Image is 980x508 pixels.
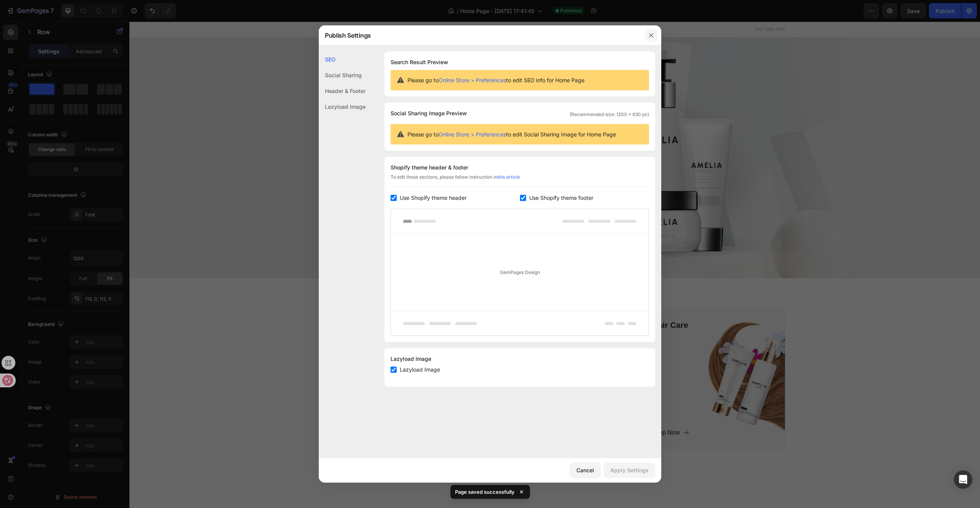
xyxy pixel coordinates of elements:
[439,131,506,138] a: Online Store > Preferences
[207,407,245,416] a: Shop Now
[523,297,643,310] p: Hair Care
[319,25,641,45] div: Publish Settings
[455,488,515,496] p: Page saved successfully
[391,109,467,118] span: Social Sharing Image Preview
[570,463,601,478] button: Cancel
[216,176,317,194] p: Natural Health International Beauty Awards
[407,76,584,84] span: Please go to to edit SEO info for Home Page
[208,297,328,310] p: Skincare
[319,67,366,83] div: Social Sharing
[497,174,520,180] a: this article
[529,193,593,203] span: Use Shopify theme footer
[365,407,402,416] a: Shop Now
[604,463,655,478] button: Apply Settings
[400,193,467,203] span: Use Shopify theme header
[216,78,317,161] p: Hand-crafted in the [US_STATE][GEOGRAPHIC_DATA], these magnificent organic products contain plant...
[319,99,366,115] div: Lazyload Image
[400,365,440,374] span: Lazyload Image
[576,466,594,474] div: Cancel
[439,77,506,83] a: Online Store > Preferences
[319,51,366,67] div: SEO
[207,407,236,416] div: Shop Now
[407,130,616,138] span: Please go to to edit Social Sharing Image for Home Page
[569,111,649,118] span: (Recommended size: 1200 x 630 px)
[391,174,649,187] div: To edit those sections, please follow instruction in
[522,407,560,416] a: Shop Now
[522,407,551,416] div: Shop Now
[366,297,485,310] p: Body Care
[391,354,649,364] div: Lazyload Image
[391,234,649,311] div: GemPages Design
[610,466,649,474] div: Apply Settings
[391,163,649,172] div: Shopify theme header & footer
[954,470,972,489] div: Open Intercom Messenger
[391,58,649,67] h1: Search Result Preview
[319,83,366,99] div: Header & Footer
[365,407,393,416] div: Shop Now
